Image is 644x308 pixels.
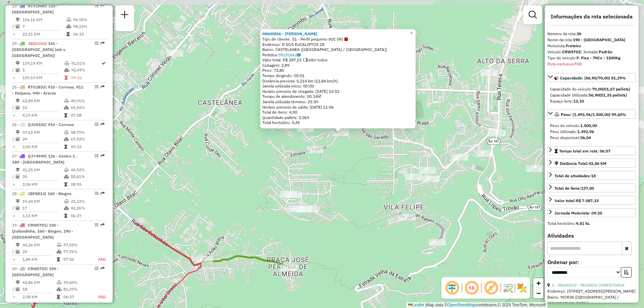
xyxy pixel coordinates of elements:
[12,294,15,300] td: =
[547,110,636,119] a: Peso: (1.493,96/1.500,00) 99,60%
[12,266,59,277] span: | 190 - [GEOGRAPHIC_DATA]
[444,280,460,296] span: Ocultar deslocamento
[12,191,71,196] span: 28 -
[12,205,15,211] td: /
[303,57,328,62] span: Exibir todos
[12,84,83,96] span: | 910 - Correas, 911 - Itaipava, 940 - Araras
[550,98,633,104] div: Espaço livre:
[16,168,20,172] i: Distância Total
[12,223,73,240] span: 29 -
[262,47,414,52] div: Bairro: CASTELANEA ([GEOGRAPHIC_DATA] / [GEOGRAPHIC_DATA])
[12,143,15,150] td: =
[16,106,20,110] i: Total de Atividades
[533,288,543,298] a: Zoom out
[12,41,65,58] span: | 141 - [GEOGRAPHIC_DATA] (até o [GEOGRAPHIC_DATA])
[95,85,99,89] em: Opções
[22,112,64,119] td: 4,19 KM
[559,148,610,153] span: Tempo total em rota: 06:57
[12,223,73,240] span: | 150 - Quitandinha, 160 - Bingen, 190 - [GEOGRAPHIC_DATA]
[16,287,20,291] i: Total de Atividades
[101,223,105,227] em: Rota exportada
[554,173,596,178] span: Total de atividades:
[547,55,636,61] div: Tipo do veículo:
[577,31,581,36] strong: 30
[57,257,60,261] i: Tempo total em rota
[566,43,581,48] strong: Freteiro
[581,186,594,191] strong: 127,00
[533,278,543,288] a: Zoom in
[12,212,15,219] td: =
[297,53,301,57] i: Observações
[64,199,69,203] i: % de utilização do peso
[12,153,77,165] span: 27 -
[599,93,627,98] strong: (01,35 pallets)
[536,289,541,297] span: −
[22,294,56,300] td: 2,38 KM
[95,122,99,126] em: Opções
[22,129,64,136] td: 57,62 KM
[70,181,104,188] td: 08:55
[483,280,499,296] span: Exibir rótulo
[12,84,83,96] span: 25 -
[101,154,105,158] em: Rota exportada
[57,250,62,254] i: % de utilização da cubagem
[64,137,69,141] i: % de utilização da cubagem
[292,37,348,42] span: 51 - Perfil pequeno VUC (W)
[101,4,105,8] em: Rota exportada
[262,52,414,58] div: Pedidos:
[64,106,69,110] i: % de utilização da cubagem
[101,85,105,89] em: Rota exportada
[70,112,104,119] td: 07:08
[577,129,594,134] strong: 1.493,96
[547,83,636,107] div: Capacidade: (56,90/70,00) 81,29%
[22,279,56,286] td: 42,86 KM
[22,256,56,263] td: 1,84 KM
[22,16,66,23] td: 156,16 KM
[28,266,46,271] span: CRW5T02
[70,212,104,219] td: 06:27
[22,143,64,150] td: 2,40 KM
[16,18,20,22] i: Distância Total
[262,78,414,84] div: Distância prevista: 0,214 km (12,84 km/h)
[12,181,15,188] td: =
[70,136,104,142] td: 67,02%
[592,86,603,91] strong: 70,00
[464,280,480,296] span: Ocultar NR
[552,283,625,288] a: 1 - 08600592 - PADARIA CONFEITARIA
[45,191,71,196] span: | 160 - Bingen
[16,250,20,254] i: Total de Atividades
[16,137,20,141] i: Total de Atividades
[73,16,105,23] td: 96,95%
[28,153,45,159] span: QJY4949
[262,89,414,94] div: Horário previsto de chegada: [DATE] 10:52
[63,256,91,263] td: 07:56
[16,243,20,247] i: Distância Total
[547,159,636,168] a: Distância Total:42,86 KM
[547,61,636,67] div: Rota exclusiva FAD
[101,191,105,195] em: Rota exportada
[603,86,630,91] strong: (01,67 pallets)
[66,18,71,22] i: % de utilização do peso
[63,248,91,255] td: 77,76%
[547,49,636,55] div: Veículo:
[547,288,636,294] div: Endereço: [STREET_ADDRESS][PERSON_NAME]
[262,73,414,78] div: Tempo dirigindo: 00:01
[64,168,69,172] i: % de utilização do peso
[547,221,636,227] div: Total hectolitro:
[278,52,301,57] a: 09231662
[70,129,104,136] td: 58,75%
[547,13,636,20] h4: Informações da rota selecionada
[64,61,69,65] i: % de utilização do peso
[410,30,413,36] span: ×
[547,171,636,180] a: Total de atividades:18
[66,32,70,36] i: Tempo total em rota
[70,98,104,104] td: 40,91%
[554,161,606,167] div: Distância Total:
[70,143,104,150] td: 09:15
[12,122,74,127] span: 26 -
[12,41,65,58] span: 24 -
[561,112,626,117] span: Peso: (1.493,96/1.500,00) 99,60%
[12,256,15,263] td: =
[547,37,636,43] div: Nome da rota:
[12,153,77,165] span: | 126 - Centro 2 , 180 - [GEOGRAPHIC_DATA]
